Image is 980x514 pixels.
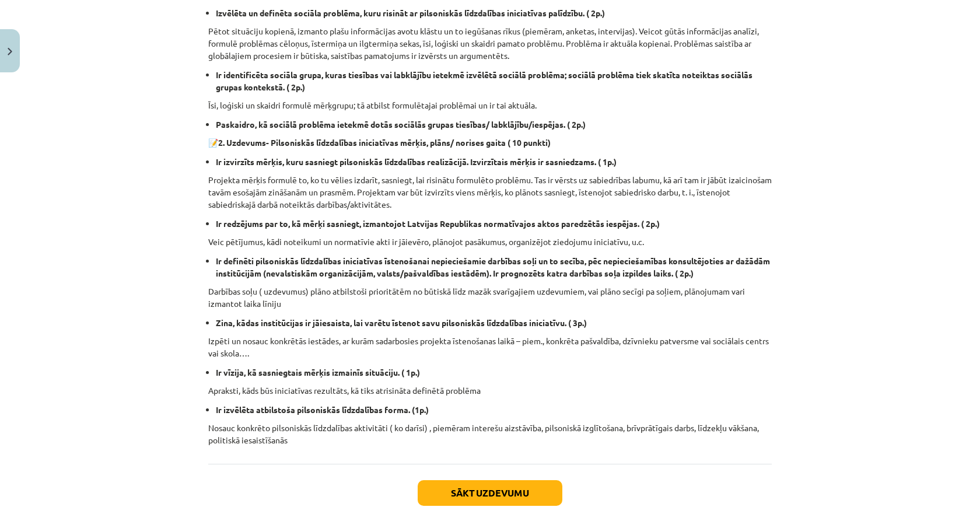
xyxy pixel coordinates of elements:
[216,367,420,377] strong: Ir vīzija, kā sasniegtais mērķis izmainīs situāciju. ( 1p.)
[208,25,772,62] p: Pētot situāciju kopienā, izmanto plašu informācijas avotu klāstu un to iegūšanas rīkus (piemēram,...
[208,137,551,148] strong: 📝2. Uzdevums- Pilsoniskās līdzdalības iniciatīvas mērķis, plāns/ norises gaita ( 10 punkti)
[216,404,429,415] strong: Ir izvēlēta atbilstoša pilsoniskās līdzdalības forma. (1p.)
[216,317,587,328] strong: Zina, kādas institūcijas ir jāiesaista, lai varētu īstenot savu pilsoniskās līdzdalības iniciatīv...
[208,236,772,248] p: Veic pētījumus, kādi noteikumi un normatīvie akti ir jāievēro, plānojot pasākumus, organizējot zi...
[418,480,562,506] button: Sākt uzdevumu
[216,119,586,130] strong: Paskaidro, kā sociālā problēma ietekmē dotās sociālās grupas tiesības/ labklājību/iespējas. ( 2p.)
[208,99,772,111] p: Īsi, loģiski un skaidri formulē mērķgrupu; tā atbilst formulētajai problēmai un ir tai aktuāla.
[208,335,772,359] p: Izpēti un nosauc konkrētās iestādes, ar kurām sadarbosies projekta īstenošanas laikā – piem., kon...
[8,48,12,55] img: icon-close-lesson-0947bae3869378f0d4975bcd49f059093ad1ed9edebbc8119c70593378902aed.svg
[216,8,605,18] strong: Izvēlēta un definēta sociāla problēma, kuru risināt ar pilsoniskās līdzdalības iniciatīvas palīdz...
[208,174,772,211] p: Projekta mērķis formulē to, ko tu vēlies izdarīt, sasniegt, lai risinātu formulēto problēmu. Tas ...
[208,285,772,310] p: Darbības soļu ( uzdevumus) plāno atbilstoši prioritātēm no būtiskā līdz mazāk svarīgajiem uzdevum...
[216,256,770,278] strong: Ir definēti pilsoniskās līdzdalības iniciatīvas īstenošanai nepieciešamie darbības soļi un to sec...
[208,384,772,397] p: Apraksti, kāds būs iniciatīvas rezultāts, kā tiks atrisināta definētā problēma
[216,69,752,92] strong: Ir identificēta sociāla grupa, kuras tiesības vai labklājību ietekmē izvēlētā sociālā problēma; s...
[216,156,617,167] strong: Ir izvirzīts mērķis, kuru sasniegt pilsoniskās līdzdalības realizācijā. Izvirzītais mērķis ir sas...
[216,218,660,229] strong: Ir redzējums par to, kā mērķi sasniegt, izmantojot Latvijas Republikas normatīvajos aktos paredzē...
[208,422,772,446] p: Nosauc konkrēto pilsoniskās līdzdalības aktivitāti ( ko darīsi) , piemēram interešu aizstāvība, p...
